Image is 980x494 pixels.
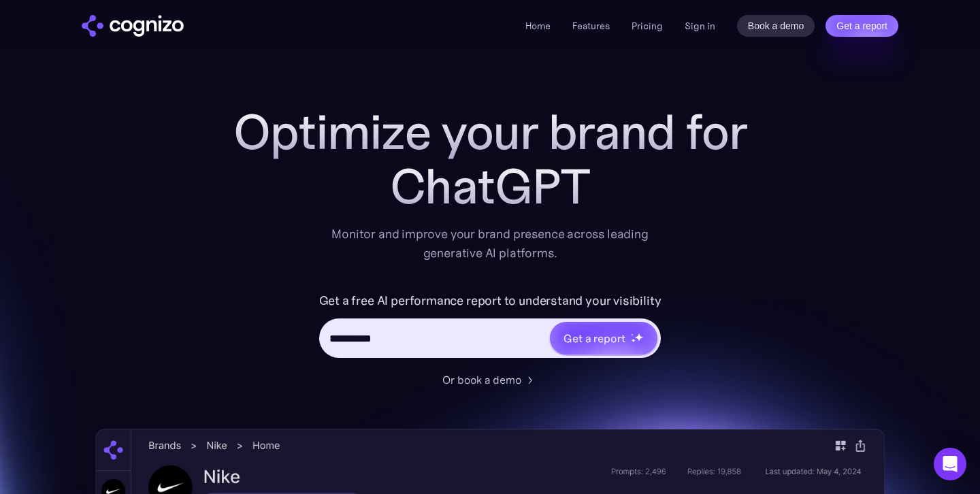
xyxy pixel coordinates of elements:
[737,15,815,37] a: Book a demo
[826,15,898,37] a: Get a report
[563,330,625,346] div: Get a report
[634,333,643,342] img: star
[442,372,521,388] div: Or book a demo
[549,320,659,356] a: Get a reportstarstarstar
[319,290,661,365] form: Hero URL Input Form
[631,338,636,343] img: star
[218,105,762,159] h1: Optimize your brand for
[631,333,633,335] img: star
[218,159,762,214] div: ChatGPT
[572,20,610,32] a: Features
[323,225,657,263] div: Monitor and improve your brand presence across leading generative AI platforms.
[525,20,551,32] a: Home
[934,448,966,480] div: Open Intercom Messenger
[685,18,715,34] a: Sign in
[319,290,661,312] label: Get a free AI performance report to understand your visibility
[82,15,184,37] img: cognizo logo
[632,20,663,32] a: Pricing
[442,372,538,388] a: Or book a demo
[82,15,184,37] a: home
